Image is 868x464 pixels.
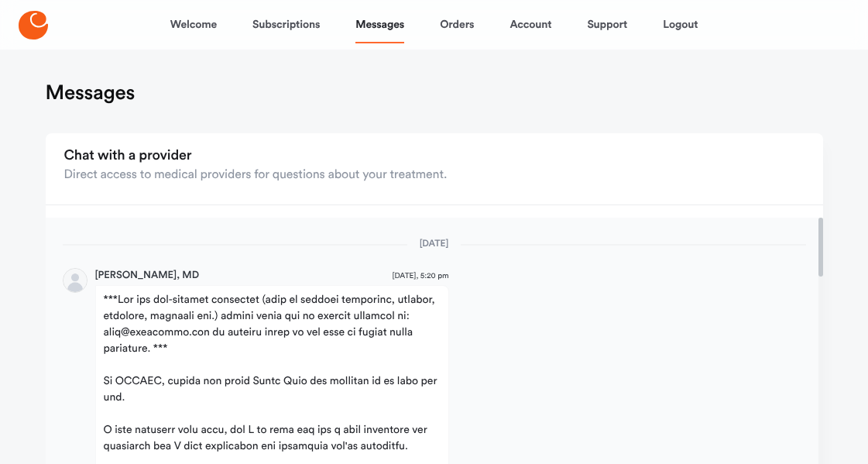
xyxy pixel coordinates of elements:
a: Subscriptions [252,6,320,43]
span: [DATE], 5:20 pm [393,270,449,283]
img: Doctor's avatar [63,269,87,292]
a: Support [587,6,627,43]
strong: [PERSON_NAME], MD [95,268,200,284]
a: Account [509,6,551,43]
span: [DATE] [407,239,461,251]
div: Chat with a provider [64,147,448,166]
div: Direct access to medical providers for questions about your treatment. [64,166,448,184]
h1: Messages [46,81,136,105]
a: Messages [355,6,404,43]
a: Logout [663,6,698,43]
a: Orders [440,6,474,43]
a: Welcome [170,6,217,43]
